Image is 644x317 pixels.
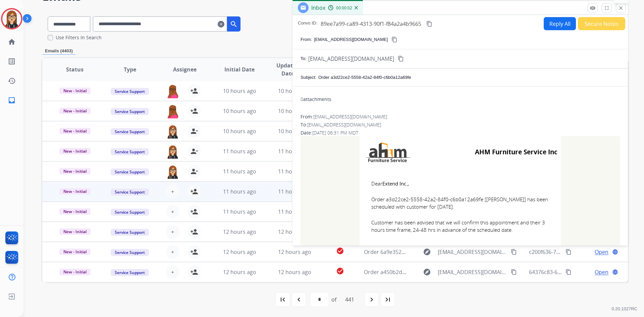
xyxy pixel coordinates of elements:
[336,5,352,11] span: 00:00:02
[308,55,394,63] span: [EMAIL_ADDRESS][DOMAIN_NAME]
[59,268,91,275] span: New - Initial
[224,65,255,73] span: Initial Date
[190,147,198,155] mat-icon: person_remove
[301,121,620,128] div: To:
[301,96,303,102] span: 0
[426,21,432,27] mat-icon: content_copy
[171,188,174,196] span: +
[223,107,256,115] span: 10 hours ago
[437,140,557,165] td: AHM Furniture Service Inc
[8,38,16,46] mat-icon: home
[223,208,256,215] span: 11 hours ago
[42,48,75,55] p: Emails (4403)
[111,229,149,236] span: Service Support
[171,208,174,216] span: +
[307,121,381,128] span: [EMAIL_ADDRESS][DOMAIN_NAME]
[171,228,174,236] span: +
[111,108,149,115] span: Service Support
[190,208,198,216] mat-icon: person_add
[173,65,197,73] span: Assignee
[566,249,572,255] mat-icon: content_copy
[511,269,517,275] mat-icon: content_copy
[382,180,409,187] b: Extend Inc.,
[8,77,16,85] mat-icon: history
[336,247,344,255] mat-icon: check_circle
[423,268,431,276] mat-icon: explore
[314,36,388,43] p: [EMAIL_ADDRESS][DOMAIN_NAME]
[223,268,256,276] span: 12 hours ago
[318,74,411,81] p: Order a3d22ce2-5558-42a2-84f0-c6b0a12a69fe
[578,17,625,30] button: Secure Notes
[166,84,179,98] img: agent-avatar
[278,148,311,155] span: 11 hours ago
[278,188,311,195] span: 11 hours ago
[66,65,84,73] span: Status
[371,196,549,211] span: Order a3d22ce2-5558-42a2-84f0-c6b0a12a69fe [[PERSON_NAME]] has been scheduled with customer for [...
[223,188,256,195] span: 11 hours ago
[59,127,91,135] span: New - Initial
[223,168,256,175] span: 11 hours ago
[301,55,306,62] p: To:
[273,61,303,77] span: Updated Date
[111,209,149,216] span: Service Support
[190,127,198,135] mat-icon: person_remove
[278,127,311,135] span: 10 hours ago
[611,305,637,313] p: 0.20.1027RC
[278,268,311,276] span: 12 hours ago
[166,104,179,118] img: agent-avatar
[166,265,179,279] button: +
[438,248,507,256] span: [EMAIL_ADDRESS][DOMAIN_NAME]
[384,296,392,304] mat-icon: last_page
[278,107,311,115] span: 10 hours ago
[111,88,149,95] span: Service Support
[618,5,624,11] mat-icon: close
[111,269,149,276] span: Service Support
[59,87,91,94] span: New - Initial
[544,17,576,30] button: Reply All
[313,113,387,120] span: [EMAIL_ADDRESS][DOMAIN_NAME]
[364,248,484,256] span: Order 6a9e3521-90b9-4107-9c9a-72e76769dab1
[223,228,256,235] span: 12 hours ago
[371,219,549,234] span: Customer has been advised that we will confirm this appointment and their 3 hours time frame, 24-...
[336,267,344,275] mat-icon: check_circle
[190,167,198,175] mat-icon: person_remove
[171,248,174,256] span: +
[124,65,136,73] span: Type
[371,180,549,188] span: Dear
[166,205,179,218] button: +
[301,96,331,103] div: attachments
[364,268,483,276] span: Order a450b2d7-bd91-4eb8-a75e-c5c4ddbf82f5
[331,296,336,304] div: of
[111,189,149,196] span: Service Support
[298,20,317,28] p: Convo ID:
[59,168,91,175] span: New - Initial
[171,268,174,276] span: +
[56,34,102,41] label: Use Filters In Search
[218,20,224,28] mat-icon: clear
[190,248,198,256] mat-icon: person_add
[278,248,311,256] span: 12 hours ago
[8,57,16,65] mat-icon: list_alt
[223,248,256,256] span: 12 hours ago
[363,140,413,165] img: AHM
[312,129,358,136] span: [DATE] 06:31 PM MDT
[590,5,596,11] mat-icon: remove_red_eye
[111,249,149,256] span: Service Support
[529,268,633,276] span: 64376c83-694d-44d5-9a76-6ae2c9a3d070
[340,293,360,306] div: 441
[391,37,397,43] mat-icon: content_copy
[566,269,572,275] mat-icon: content_copy
[111,148,149,155] span: Service Support
[166,165,179,179] img: agent-avatar
[59,188,91,195] span: New - Initial
[438,268,507,276] span: [EMAIL_ADDRESS][DOMAIN_NAME]
[279,296,287,304] mat-icon: first_page
[190,228,198,236] mat-icon: person_add
[301,36,312,43] p: From:
[278,208,311,215] span: 11 hours ago
[398,56,404,62] mat-icon: content_copy
[59,228,91,235] span: New - Initial
[190,268,198,276] mat-icon: person_add
[278,168,311,175] span: 11 hours ago
[111,128,149,135] span: Service Support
